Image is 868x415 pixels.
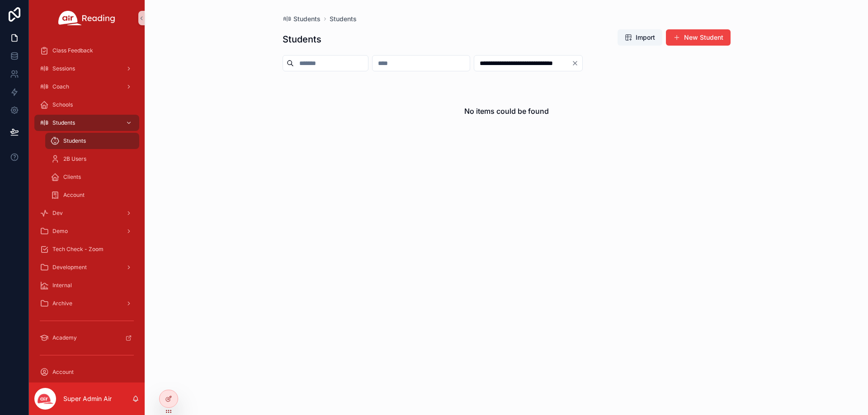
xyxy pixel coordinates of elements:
a: Account [34,364,139,380]
span: Dev [52,210,63,217]
span: Clients [63,173,81,181]
h1: Students [283,33,321,46]
a: Tech Check - Zoom [34,241,139,257]
p: Super Admin Air [63,394,112,403]
a: Internal [34,277,139,294]
a: Development [34,259,139,275]
span: Internal [52,282,72,289]
span: Academy [52,334,77,341]
span: Archive [52,300,72,307]
span: Sessions [52,65,75,72]
button: Clear [571,60,582,67]
a: Archive [34,295,139,312]
span: Coach [52,83,69,90]
span: Account [52,368,74,376]
span: Demo [52,228,68,235]
a: Class Feedback [34,42,139,59]
button: Import [618,29,662,46]
a: Coach [34,79,139,95]
button: New Student [666,29,731,46]
a: Sessions [34,61,139,77]
span: Development [52,264,87,271]
span: Import [636,33,655,42]
a: Demo [34,223,139,239]
span: Students [52,119,75,126]
span: Students [63,137,86,145]
a: Schools [34,97,139,113]
a: Academy [34,330,139,346]
a: Account [45,187,139,203]
a: Students [34,115,139,131]
a: Dev [34,205,139,221]
a: Students [330,14,357,23]
span: Schools [52,101,73,108]
span: 2B Users [63,155,86,163]
img: App logo [58,11,115,25]
h2: No items could be found [464,106,549,117]
a: Students [45,133,139,149]
a: Clients [45,169,139,185]
a: Students [283,14,321,23]
a: 2B Users [45,151,139,167]
span: Account [63,191,85,199]
span: Tech Check - Zoom [52,246,104,253]
span: Students [293,14,321,23]
div: scrollable content [29,36,145,382]
span: Class Feedback [52,47,93,54]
